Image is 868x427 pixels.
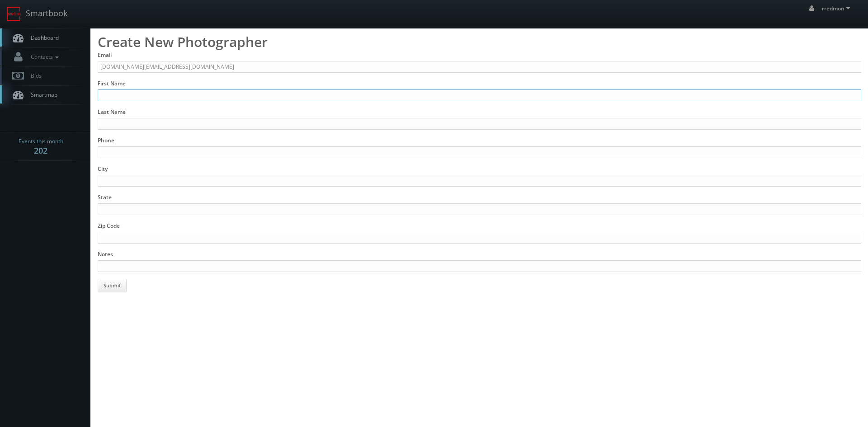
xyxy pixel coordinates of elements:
span: Dashboard [26,34,59,42]
button: Submit [98,279,127,292]
span: rredmon [822,5,853,12]
label: State [98,193,112,201]
h2: Create New Photographer [98,38,861,47]
strong: 202 [34,145,47,156]
span: Events this month [19,137,63,146]
label: Email [98,51,112,59]
label: Zip Code [98,222,120,230]
label: Notes [98,250,113,258]
label: First Name [98,80,126,87]
label: City [98,165,108,173]
label: Last Name [98,108,126,116]
span: Smartmap [26,91,57,99]
span: Contacts [26,53,61,61]
img: smartbook-logo.png [7,7,21,21]
label: Phone [98,136,114,144]
span: Bids [26,72,42,80]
